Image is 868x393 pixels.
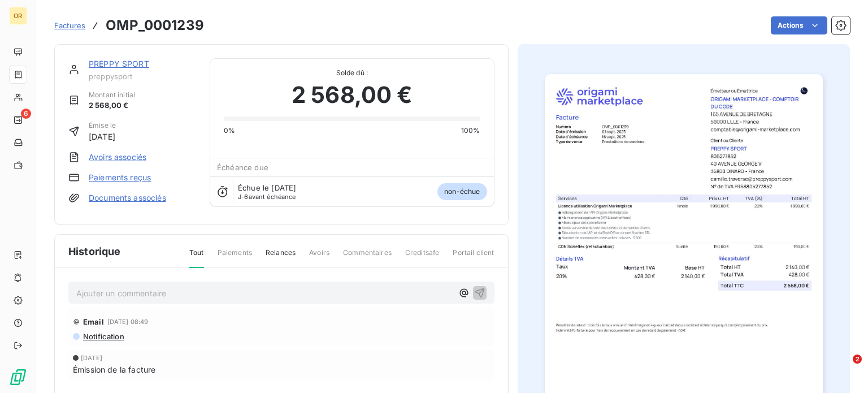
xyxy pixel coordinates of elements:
[853,355,862,364] span: 2
[89,72,196,81] span: preppysport
[89,90,135,100] span: Montant initial
[224,68,480,78] span: Solde dû :
[224,126,235,136] span: 0%
[89,172,151,183] a: Paiements reçus
[266,248,296,267] span: Relances
[218,248,252,267] span: Paiements
[89,131,116,142] span: [DATE]
[453,248,494,267] span: Portail client
[238,193,296,200] span: avant échéance
[9,7,27,25] div: OR
[107,318,149,325] span: [DATE] 08:49
[238,193,248,201] span: J-6
[106,15,204,36] h3: OMP_0001239
[771,16,827,34] button: Actions
[89,100,135,111] span: 2 568,00 €
[405,248,440,267] span: Creditsafe
[292,78,413,112] span: 2 568,00 €
[54,20,85,31] a: Factures
[68,244,121,259] span: Historique
[461,126,480,136] span: 100%
[81,355,102,361] span: [DATE]
[83,317,104,326] span: Email
[89,120,116,131] span: Émise le
[343,248,392,267] span: Commentaires
[89,59,149,68] a: PREPPY SPORT
[73,364,155,375] span: Émission de la facture
[9,368,27,386] img: Logo LeanPay
[830,355,857,382] iframe: Intercom live chat
[89,192,166,204] a: Documents associés
[238,183,296,192] span: Échue le [DATE]
[89,152,146,163] a: Avoirs associés
[309,248,329,267] span: Avoirs
[54,21,85,30] span: Factures
[437,183,487,200] span: non-échue
[189,248,204,268] span: Tout
[21,109,31,119] span: 6
[217,163,268,172] span: Échéance due
[82,332,124,341] span: Notification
